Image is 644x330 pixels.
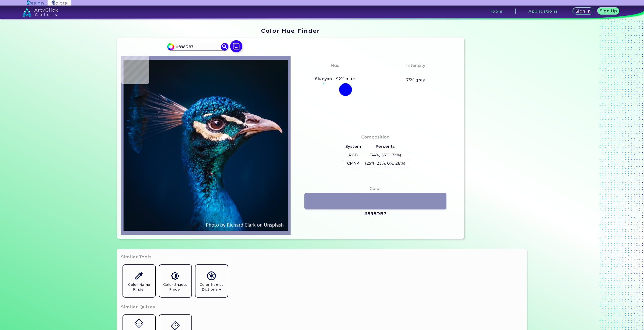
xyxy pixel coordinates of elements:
[363,151,407,159] h5: (54%, 55%, 72%)
[313,76,334,82] h5: 8% cyan
[343,159,363,168] h5: CMYK
[161,282,189,292] h5: Color Shades Finder
[343,143,363,151] h5: System
[230,40,242,52] img: icon picture
[601,9,616,13] h5: Sign Up
[174,43,221,50] input: type color..
[221,43,228,51] img: icon search
[157,263,193,299] a: Color Shades Finder
[331,62,339,69] h4: Hue
[135,271,143,280] img: icon_color_name_finder.svg
[124,58,288,232] img: img_pavlin.jpg
[328,70,342,76] h3: Blue
[363,159,407,168] h5: (25%, 23%, 0%, 28%)
[598,8,618,14] a: Sign Up
[370,185,381,192] h4: Color
[171,271,180,280] img: icon_color_shades.svg
[406,62,425,69] h4: Intensity
[529,9,558,13] h3: Applications
[334,76,357,82] h5: 92% blue
[171,321,180,330] img: icon_game.svg
[207,271,216,280] img: icon_color_names_dictionary.svg
[197,282,226,292] h5: Color Names Dictionary
[361,133,390,141] h4: Composition
[406,77,425,83] h5: 75% grey
[261,27,320,34] h1: Color Hue Finder
[135,319,143,328] img: icon_game.svg
[121,263,157,299] a: Color Name Finder
[121,304,155,310] h3: Similar Quizes
[121,254,152,260] h3: Similar Tools
[364,211,386,217] h3: #898DB7
[343,151,363,159] h5: RGB
[490,9,502,13] h3: Tools
[23,8,58,17] img: logo_artyclick_colors_white.svg
[574,8,592,14] a: Sign In
[576,9,590,13] h5: Sign In
[363,143,407,151] h5: Percents
[193,263,230,299] a: Color Names Dictionary
[409,70,423,76] h3: Pale
[125,282,153,292] h5: Color Name Finder
[27,1,44,5] img: ArtyClick Design logo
